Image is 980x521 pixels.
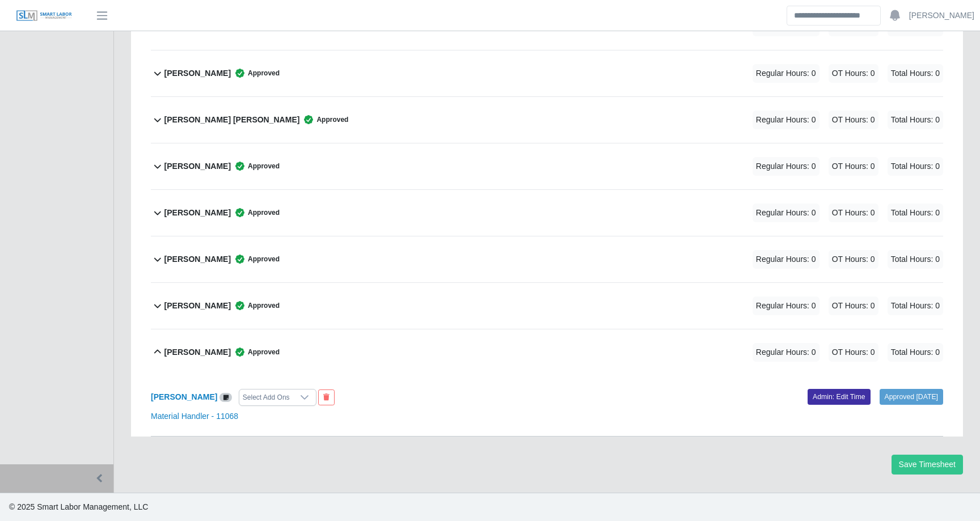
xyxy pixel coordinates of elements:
[151,329,943,375] button: [PERSON_NAME] Approved Regular Hours: 0 OT Hours: 0 Total Hours: 0
[888,157,943,176] span: Total Hours: 0
[16,10,73,22] img: SLM Logo
[164,346,231,358] b: [PERSON_NAME]
[753,64,820,83] span: Regular Hours: 0
[151,143,943,189] button: [PERSON_NAME] Approved Regular Hours: 0 OT Hours: 0 Total Hours: 0
[888,111,943,129] span: Total Hours: 0
[829,111,878,129] span: OT Hours: 0
[753,157,820,176] span: Regular Hours: 0
[231,160,280,172] span: Approved
[888,64,943,83] span: Total Hours: 0
[753,111,820,129] span: Regular Hours: 0
[231,207,280,218] span: Approved
[829,250,878,269] span: OT Hours: 0
[231,67,280,79] span: Approved
[888,296,943,315] span: Total Hours: 0
[808,389,871,405] a: Admin: Edit Time
[753,204,820,222] span: Regular Hours: 0
[164,253,231,265] b: [PERSON_NAME]
[829,343,878,362] span: OT Hours: 0
[231,300,280,311] span: Approved
[888,250,943,269] span: Total Hours: 0
[164,67,231,79] b: [PERSON_NAME]
[9,502,148,511] span: © 2025 Smart Labor Management, LLC
[892,455,963,475] button: Save Timesheet
[151,392,217,401] a: [PERSON_NAME]
[231,346,280,358] span: Approved
[787,6,881,26] input: Search
[753,250,820,269] span: Regular Hours: 0
[829,204,878,222] span: OT Hours: 0
[231,253,280,265] span: Approved
[151,190,943,236] button: [PERSON_NAME] Approved Regular Hours: 0 OT Hours: 0 Total Hours: 0
[318,389,335,405] button: End Worker & Remove from the Timesheet
[151,50,943,96] button: [PERSON_NAME] Approved Regular Hours: 0 OT Hours: 0 Total Hours: 0
[888,343,943,362] span: Total Hours: 0
[888,204,943,222] span: Total Hours: 0
[829,296,878,315] span: OT Hours: 0
[829,157,878,176] span: OT Hours: 0
[753,296,820,315] span: Regular Hours: 0
[239,389,293,405] div: Select Add Ons
[151,97,943,143] button: [PERSON_NAME] [PERSON_NAME] Approved Regular Hours: 0 OT Hours: 0 Total Hours: 0
[164,207,231,219] b: [PERSON_NAME]
[164,300,231,312] b: [PERSON_NAME]
[219,392,232,401] a: View/Edit Notes
[164,160,231,172] b: [PERSON_NAME]
[151,283,943,329] button: [PERSON_NAME] Approved Regular Hours: 0 OT Hours: 0 Total Hours: 0
[753,343,820,362] span: Regular Hours: 0
[909,10,974,22] a: [PERSON_NAME]
[151,412,238,421] a: Material Handler - 11068
[829,64,878,83] span: OT Hours: 0
[164,114,300,126] b: [PERSON_NAME] [PERSON_NAME]
[880,389,943,405] a: Approved [DATE]
[151,236,943,282] button: [PERSON_NAME] Approved Regular Hours: 0 OT Hours: 0 Total Hours: 0
[299,114,348,125] span: Approved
